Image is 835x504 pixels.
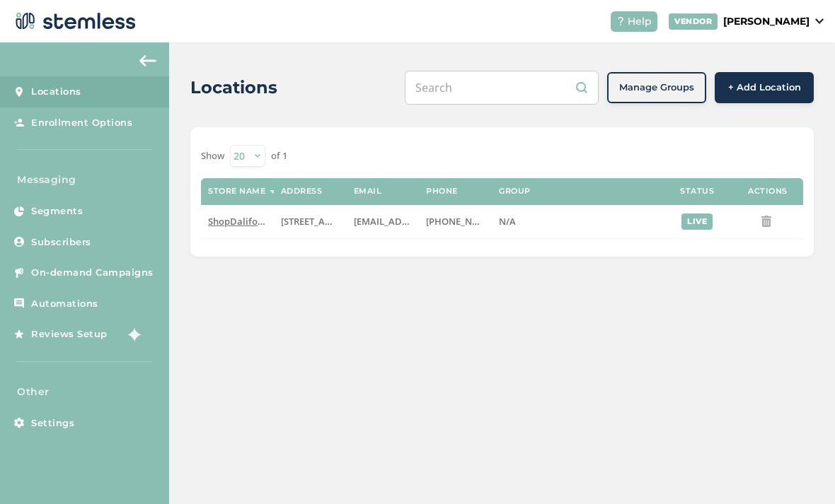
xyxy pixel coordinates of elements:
[31,235,91,250] span: Subscribers
[11,7,136,35] img: logo-dark-0685b13c.svg
[616,17,625,25] img: icon-help-white-03924b79.svg
[139,55,156,66] img: icon-arrow-back-accent-c549486e.svg
[271,149,287,163] label: of 1
[680,187,714,196] label: Status
[31,297,98,311] span: Automations
[723,14,810,29] p: [PERSON_NAME]
[208,216,267,228] label: ShopDalifornia
[681,213,713,230] div: live
[732,178,803,205] th: Actions
[499,216,655,228] label: N/A
[190,75,277,100] h2: Locations
[31,266,154,280] span: On-demand Campaigns
[208,215,276,228] span: ShopDalifornia
[31,204,83,218] span: Segments
[426,216,485,228] label: (214) 810-1089
[281,215,362,228] span: [STREET_ADDRESS]
[281,187,323,196] label: Address
[281,216,340,228] label: 3922 Pictureline Drive
[31,416,74,430] span: Settings
[815,18,824,24] img: icon_down-arrow-small-66adaf34.svg
[764,436,835,504] iframe: Chat Widget
[715,72,814,103] button: + Add Location
[426,215,507,228] span: [PHONE_NUMBER]
[270,190,277,194] img: icon-sort-1e1d7615.svg
[426,187,458,196] label: Phone
[31,85,81,99] span: Locations
[728,81,801,95] span: + Add Location
[31,327,108,341] span: Reviews Setup
[669,13,718,30] div: VENDOR
[31,116,132,130] span: Enrollment Options
[499,187,531,196] label: Group
[619,81,694,95] span: Manage Groups
[118,320,146,348] img: glitter-stars-b7820f95.gif
[354,187,382,196] label: Email
[628,14,652,29] span: Help
[208,187,265,196] label: Store name
[607,72,706,103] button: Manage Groups
[354,216,413,228] label: info@shopdalifornia.com
[354,215,508,228] span: [EMAIL_ADDRESS][DOMAIN_NAME]
[405,71,599,105] input: Search
[201,149,224,163] label: Show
